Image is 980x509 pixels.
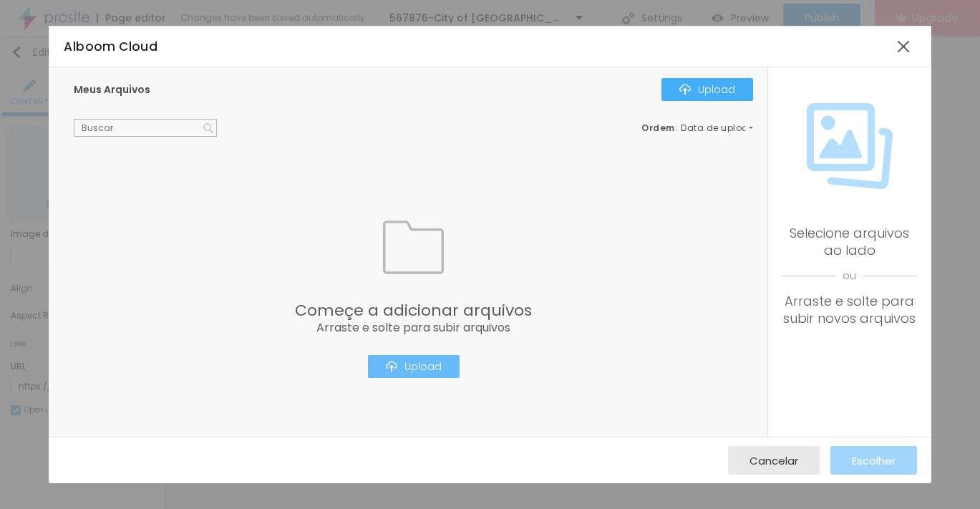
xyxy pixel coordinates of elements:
[64,38,157,55] span: Alboom Cloud
[661,78,753,101] button: IconeUpload
[681,124,755,132] span: Data de upload
[782,259,916,293] span: ou
[679,84,691,95] img: Icone
[749,455,798,467] span: Cancelar
[74,119,217,137] input: Buscar
[807,103,893,189] img: Icone
[641,124,753,132] div: :
[728,446,820,475] button: Cancelar
[386,361,442,372] div: Upload
[295,322,532,334] span: Arraste e solte para subir arquivos
[386,361,397,372] img: Icone
[368,355,460,378] button: IconeUpload
[74,82,150,97] span: Meus Arquivos
[830,446,917,475] button: Escolher
[641,122,675,134] span: Ordem
[383,217,444,278] img: Icone
[679,84,735,95] div: Upload
[782,225,916,327] div: Selecione arquivos ao lado Arraste e solte para subir novos arquivos
[852,455,896,467] span: Escolher
[203,123,213,133] img: Icone
[295,303,532,319] span: Começe a adicionar arquivos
